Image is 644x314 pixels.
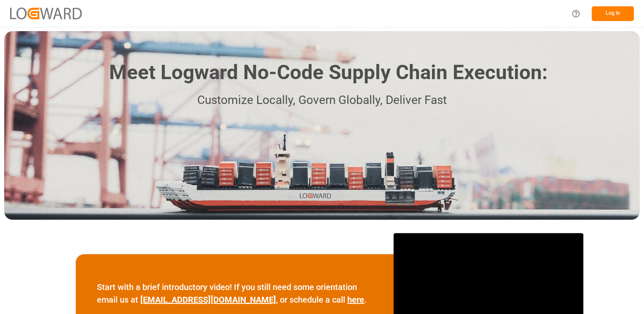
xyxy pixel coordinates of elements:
[10,8,82,19] img: Logward_new_orange.png
[140,295,276,305] a: [EMAIL_ADDRESS][DOMAIN_NAME]
[97,281,373,306] p: Start with a brief introductory video! If you still need some orientation email us at , or schedu...
[97,91,547,110] p: Customize Locally, Govern Globally, Deliver Fast
[109,58,547,88] h1: Meet Logward No-Code Supply Chain Execution:
[592,6,634,21] button: Log In
[347,295,364,305] a: here
[566,4,585,23] button: Help Center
